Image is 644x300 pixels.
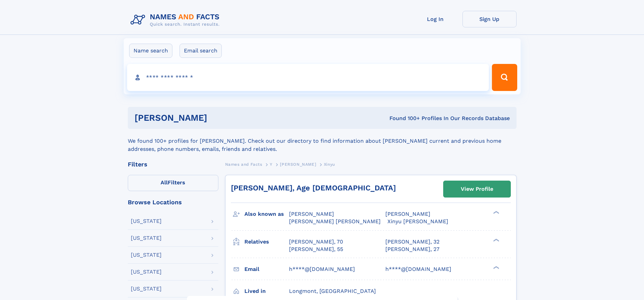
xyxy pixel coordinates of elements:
[244,236,289,248] h3: Relatives
[131,286,162,292] div: [US_STATE]
[131,252,162,258] div: [US_STATE]
[270,162,272,167] span: Y
[280,162,316,167] span: [PERSON_NAME]
[270,160,272,168] a: Y
[128,199,218,205] div: Browse Locations
[408,11,462,27] a: Log In
[244,285,289,297] h3: Lived in
[135,114,299,122] h1: [PERSON_NAME]
[461,181,493,197] div: View Profile
[127,64,489,91] input: search input
[231,184,396,192] a: [PERSON_NAME], Age [DEMOGRAPHIC_DATA]
[289,288,376,294] span: Longmont, [GEOGRAPHIC_DATA]
[492,64,517,91] button: Search Button
[128,161,218,167] div: Filters
[444,181,510,197] a: View Profile
[289,211,334,217] span: [PERSON_NAME]
[385,211,430,217] span: [PERSON_NAME]
[492,210,500,215] div: ❯
[387,218,448,225] span: Xinyu [PERSON_NAME]
[280,160,316,168] a: [PERSON_NAME]
[324,162,335,167] span: Xinyu
[289,218,381,225] span: [PERSON_NAME] [PERSON_NAME]
[128,175,218,191] label: Filters
[161,179,168,186] span: All
[385,246,439,253] a: [PERSON_NAME], 27
[462,11,517,27] a: Sign Up
[492,265,500,270] div: ❯
[244,208,289,220] h3: Also known as
[131,269,162,275] div: [US_STATE]
[180,44,222,58] label: Email search
[128,11,225,29] img: Logo Names and Facts
[128,129,517,153] div: We found 100+ profiles for [PERSON_NAME]. Check out our directory to find information about [PERS...
[289,238,343,246] a: [PERSON_NAME], 70
[298,115,510,122] div: Found 100+ Profiles In Our Records Database
[244,263,289,275] h3: Email
[492,238,500,242] div: ❯
[129,44,172,58] label: Name search
[131,235,162,241] div: [US_STATE]
[131,218,162,224] div: [US_STATE]
[225,160,262,168] a: Names and Facts
[289,246,343,253] a: [PERSON_NAME], 55
[385,238,439,246] a: [PERSON_NAME], 32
